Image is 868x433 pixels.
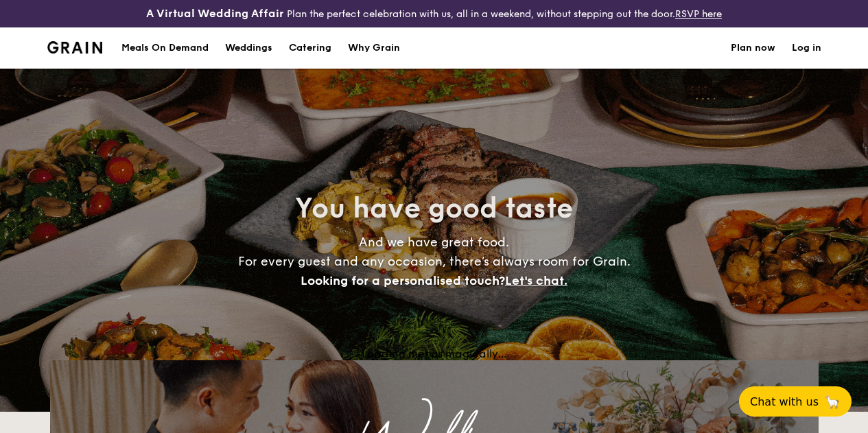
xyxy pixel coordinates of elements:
[295,192,573,225] span: You have good taste
[505,273,567,288] span: Let's chat.
[675,8,722,20] a: RSVP here
[145,5,723,22] div: Plan the perfect celebration with us, all in a weekend, without stepping out the door.
[121,27,209,69] div: Meals On Demand
[113,27,217,69] a: Meals On Demand
[301,273,505,288] span: Looking for a personalised touch?
[731,27,775,69] a: Plan now
[750,395,819,408] span: Chat with us
[792,27,821,69] a: Log in
[281,27,340,69] a: Catering
[50,347,819,360] div: Loading menus magically...
[824,394,841,410] span: 🦙
[217,27,281,69] a: Weddings
[146,5,284,22] h4: A Virtual Wedding Affair
[47,41,103,54] img: Grain
[348,27,400,69] div: Why Grain
[225,27,272,69] div: Weddings
[340,27,408,69] a: Why Grain
[238,235,631,288] span: And we have great food. For every guest and any occasion, there’s always room for Grain.
[47,41,103,54] a: Logotype
[739,386,852,417] button: Chat with us🦙
[289,27,331,69] h1: Catering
